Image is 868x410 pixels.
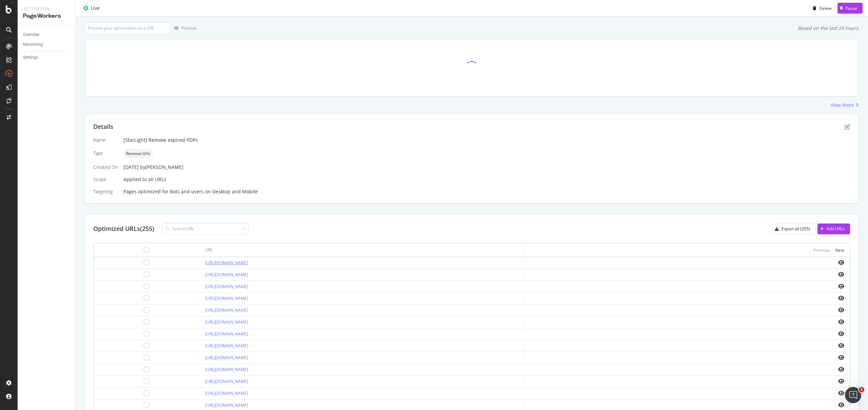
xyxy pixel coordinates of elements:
[827,226,845,232] div: Add URLs
[838,343,844,348] i: eye
[838,307,844,313] i: eye
[838,378,844,384] i: eye
[830,102,854,109] div: View More
[838,260,844,265] i: eye
[205,367,248,372] a: [URL][DOMAIN_NAME]
[205,378,248,384] a: [URL][DOMAIN_NAME]
[123,149,153,158] div: neutral label
[838,272,844,277] i: eye
[859,387,864,392] span: 1
[123,164,850,171] div: [DATE]
[23,41,70,48] a: Monitoring
[205,390,248,396] a: [URL][DOMAIN_NAME]
[93,137,850,195] div: Applied to all URLs
[93,188,118,195] div: Targeting
[85,22,171,34] input: Preview your optimization on a URL
[181,25,196,31] div: Preview
[93,122,113,131] div: Details
[837,3,863,14] button: Pause
[205,402,248,408] a: [URL][DOMAIN_NAME]
[205,295,248,301] a: [URL][DOMAIN_NAME]
[23,54,70,61] a: Settings
[93,137,118,143] div: Name
[835,247,844,253] div: Next
[212,188,258,195] div: Desktop and Mobile
[205,247,213,253] div: URL
[93,164,118,171] div: Created On
[846,5,857,11] div: Pause
[810,3,832,14] button: Delete
[23,31,39,38] div: Overview
[838,284,844,289] i: eye
[205,284,248,289] a: [URL][DOMAIN_NAME]
[772,223,816,234] button: Export all (255)
[819,5,832,11] div: Delete
[838,367,844,372] i: eye
[140,164,183,171] div: by [PERSON_NAME]
[93,224,154,233] div: Optimized URLs (255)
[845,387,861,403] iframe: Intercom live chat
[205,319,248,325] a: [URL][DOMAIN_NAME]
[813,247,830,253] div: Previous
[23,5,70,12] div: Activation
[205,272,248,277] a: [URL][DOMAIN_NAME]
[813,246,830,254] button: Previous
[91,5,100,12] div: Live
[23,31,70,38] a: Overview
[845,124,850,130] div: pen-to-square
[205,260,248,266] a: [URL][DOMAIN_NAME]
[93,176,118,183] div: Scope
[838,355,844,360] i: eye
[838,402,844,408] i: eye
[205,307,248,313] a: [URL][DOMAIN_NAME]
[93,150,118,157] div: Type
[205,331,248,337] a: [URL][DOMAIN_NAME]
[838,319,844,325] i: eye
[838,331,844,336] i: eye
[126,152,150,156] span: Remove Urls
[123,137,850,143] div: [StarLight] Remove expired PDPs
[838,390,844,396] i: eye
[23,54,38,61] div: Settings
[162,223,249,235] input: Search URL
[838,295,844,301] i: eye
[835,246,844,254] button: Next
[123,188,850,195] div: Pages optimized for on
[782,226,810,232] div: Export all (255)
[205,355,248,360] a: [URL][DOMAIN_NAME]
[170,188,204,195] div: Bots and users
[830,102,859,109] a: View More
[205,343,248,349] a: [URL][DOMAIN_NAME]
[171,23,196,34] button: Preview
[23,41,43,48] div: Monitoring
[23,12,70,20] div: PageWorkers
[798,25,859,32] div: Based on the last 24 hours
[817,223,850,234] button: Add URLs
